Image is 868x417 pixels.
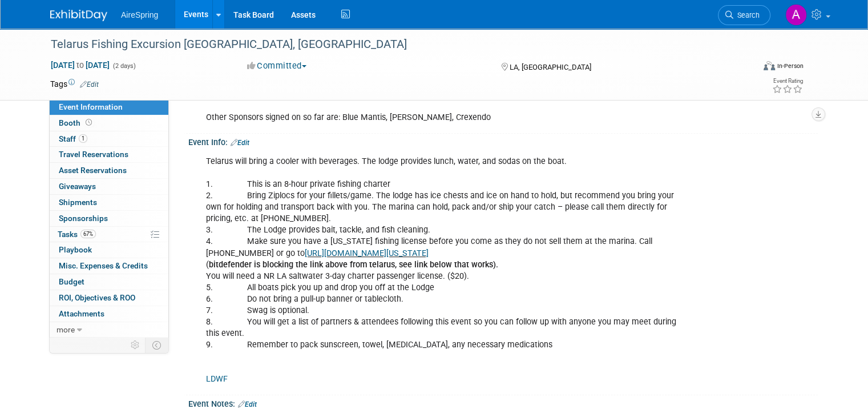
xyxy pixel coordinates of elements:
[50,179,168,194] a: Giveaways
[50,306,168,322] a: Attachments
[59,166,127,175] span: Asset Reservations
[188,395,818,410] div: Event Notes:
[772,78,803,84] div: Event Rating
[198,150,696,391] div: Telarus will bring a cooler with beverages. The lodge provides lunch, water, and sodas on the boa...
[59,150,128,159] span: Travel Reservations
[209,260,498,270] b: bitdefender is blocking the link above from telarus, see link below that works).
[59,214,108,223] span: Sponsorships
[83,118,94,127] span: Booth not reserved yet
[50,163,168,178] a: Asset Reservations
[146,338,169,352] td: Toggle Event Tabs
[733,11,760,19] span: Search
[777,62,804,70] div: In-Person
[59,293,135,302] span: ROI, Objectives & ROO
[59,198,97,207] span: Shipments
[50,242,168,258] a: Playbook
[50,258,168,274] a: Misc. Expenses & Credits
[50,274,168,290] a: Budget
[79,134,87,143] span: 1
[764,61,775,70] img: Format-Inperson.png
[50,131,168,147] a: Staff1
[59,102,123,111] span: Event Information
[112,62,136,70] span: (2 days)
[59,245,92,254] span: Playbook
[50,78,99,90] td: Tags
[50,60,110,70] span: [DATE] [DATE]
[50,211,168,226] a: Sponsorships
[75,61,86,70] span: to
[510,63,591,71] span: LA, [GEOGRAPHIC_DATA]
[206,374,228,384] a: LDWF
[231,139,249,147] a: Edit
[50,227,168,242] a: Tasks67%
[50,322,168,338] a: more
[59,182,96,191] span: Giveaways
[50,290,168,306] a: ROI, Objectives & ROO
[47,34,740,55] div: Telarus Fishing Excursion [GEOGRAPHIC_DATA], [GEOGRAPHIC_DATA]
[59,277,84,286] span: Budget
[80,81,99,89] a: Edit
[121,10,158,19] span: AireSpring
[59,118,94,127] span: Booth
[238,400,257,408] a: Edit
[59,309,104,318] span: Attachments
[692,59,804,77] div: Event Format
[718,5,770,25] a: Search
[58,230,96,239] span: Tasks
[126,338,146,352] td: Personalize Event Tab Strip
[50,115,168,131] a: Booth
[56,325,75,334] span: more
[50,99,168,115] a: Event Information
[59,261,148,270] span: Misc. Expenses & Credits
[50,10,107,21] img: ExhibitDay
[80,230,96,238] span: 67%
[59,134,87,143] span: Staff
[188,134,818,149] div: Event Info:
[785,4,807,26] img: Angie Handal
[305,248,429,258] a: [URL][DOMAIN_NAME][US_STATE]
[50,147,168,162] a: Travel Reservations
[50,195,168,210] a: Shipments
[243,60,311,72] button: Committed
